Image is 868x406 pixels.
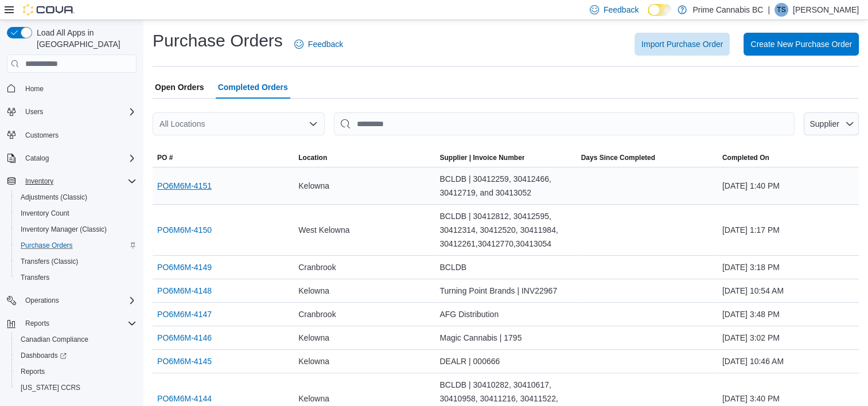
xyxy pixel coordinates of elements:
[435,350,576,373] div: DEALR | 000666
[16,381,85,395] a: [US_STATE] CCRS
[157,223,212,237] a: PO6M6M-4150
[21,128,63,142] a: Customers
[21,174,58,188] button: Inventory
[309,119,318,128] button: Open list of options
[11,205,141,221] button: Inventory Count
[218,76,288,99] span: Completed Orders
[21,105,48,119] button: Users
[298,153,327,162] div: Location
[290,33,348,56] a: Feedback
[635,33,730,56] button: Import Purchase Order
[25,131,59,140] span: Customers
[25,107,43,116] span: Users
[692,3,763,17] p: Prime Cannabis BC
[298,392,329,405] span: Kelowna
[16,381,137,395] span: Washington CCRS
[16,349,137,362] span: Dashboards
[11,270,141,286] button: Transfers
[2,173,141,189] button: Inventory
[21,294,137,307] span: Operations
[2,80,141,96] button: Home
[21,82,48,96] a: Home
[308,38,343,50] span: Feedback
[25,319,49,328] span: Reports
[157,392,212,405] a: PO6M6M-4144
[334,112,795,135] input: This is a search bar. After typing your query, hit enter to filter the results lower in the page.
[21,151,137,165] span: Catalog
[2,150,141,166] button: Catalog
[21,383,80,392] span: [US_STATE] CCRS
[25,177,53,186] span: Inventory
[157,153,173,162] span: PO #
[722,223,780,237] span: [DATE] 1:17 PM
[722,331,780,345] span: [DATE] 3:02 PM
[11,221,141,237] button: Inventory Manager (Classic)
[435,205,576,255] div: BCLDB | 30412812, 30412595, 30412314, 30412520, 30411984, 30412261,30412770,30413054
[21,335,88,344] span: Canadian Compliance
[648,4,672,16] input: Dark Mode
[793,3,859,17] p: [PERSON_NAME]
[722,179,780,193] span: [DATE] 1:40 PM
[21,257,78,266] span: Transfers (Classic)
[21,241,73,250] span: Purchase Orders
[16,239,137,252] span: Purchase Orders
[809,119,839,128] span: Supplier
[23,4,75,15] img: Cova
[21,317,137,330] span: Reports
[16,190,137,204] span: Adjustments (Classic)
[2,104,141,120] button: Users
[435,256,576,279] div: BCLDB
[722,392,780,405] span: [DATE] 3:40 PM
[641,38,723,50] span: Import Purchase Order
[11,348,141,364] a: Dashboards
[11,237,141,253] button: Purchase Orders
[777,3,785,17] span: TS
[21,367,45,376] span: Reports
[157,260,212,274] a: PO6M6M-4149
[2,127,141,143] button: Customers
[16,365,49,378] a: Reports
[16,206,137,220] span: Inventory Count
[298,260,336,274] span: Cranbrook
[722,260,780,274] span: [DATE] 3:18 PM
[298,284,329,298] span: Kelowna
[774,3,788,17] div: Trena Smith
[2,292,141,309] button: Operations
[153,149,294,167] button: PO #
[11,253,141,270] button: Transfers (Classic)
[157,331,212,345] a: PO6M6M-4146
[11,380,141,396] button: [US_STATE] CCRS
[435,149,576,167] button: Supplier | Invoice Number
[435,167,576,204] div: BCLDB | 30412259, 30412466, 30412719, and 30413052
[16,333,137,346] span: Canadian Compliance
[16,206,74,220] a: Inventory Count
[16,271,54,284] a: Transfers
[298,223,349,237] span: West Kelowna
[21,317,54,330] button: Reports
[16,222,137,236] span: Inventory Manager (Classic)
[11,189,141,205] button: Adjustments (Classic)
[16,333,93,346] a: Canadian Compliance
[21,151,53,165] button: Catalog
[21,273,49,282] span: Transfers
[21,174,137,188] span: Inventory
[435,279,576,302] div: Turning Point Brands | INV22967
[157,307,212,321] a: PO6M6M-4147
[16,255,137,268] span: Transfers (Classic)
[768,3,770,17] p: |
[2,315,141,331] button: Reports
[21,294,64,307] button: Operations
[16,271,137,284] span: Transfers
[11,364,141,380] button: Reports
[744,33,859,56] button: Create New Purchase Order
[16,239,77,252] a: Purchase Orders
[298,307,336,321] span: Cranbrook
[157,179,212,193] a: PO6M6M-4151
[435,303,576,326] div: AFG Distribution
[604,4,639,15] span: Feedback
[21,209,69,218] span: Inventory Count
[157,354,212,368] a: PO6M6M-4145
[11,331,141,348] button: Canadian Compliance
[21,193,87,202] span: Adjustments (Classic)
